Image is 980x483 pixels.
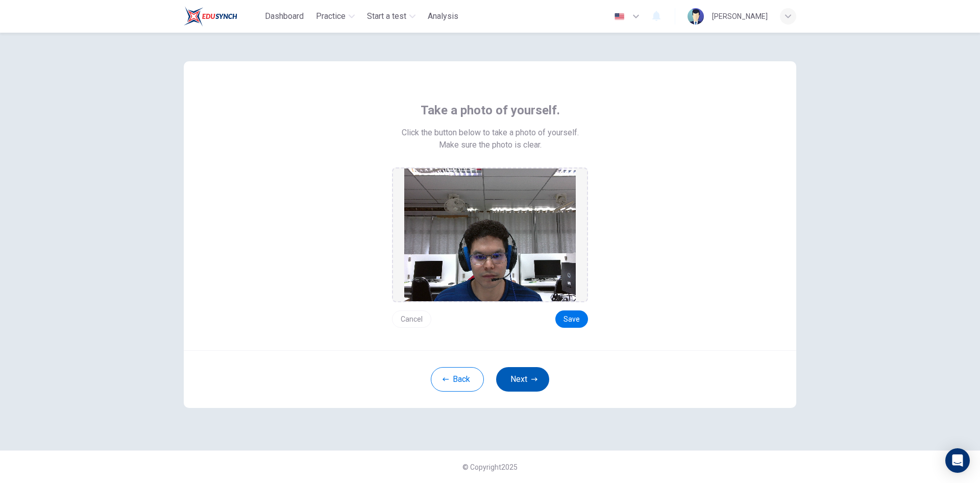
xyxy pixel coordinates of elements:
[421,102,560,118] span: Take a photo of yourself.
[316,10,346,22] span: Practice
[404,168,576,301] img: preview screemshot
[712,10,768,22] div: [PERSON_NAME]
[428,10,458,22] span: Analysis
[184,6,237,27] img: Train Test logo
[424,7,462,26] button: Analysis
[363,7,420,26] button: Start a test
[613,13,626,20] img: en
[402,127,579,139] span: Click the button below to take a photo of yourself.
[265,10,304,22] span: Dashboard
[367,10,406,22] span: Start a test
[312,7,359,26] button: Practice
[462,463,518,471] span: © Copyright 2025
[392,310,431,328] button: Cancel
[496,367,549,392] button: Next
[945,448,970,473] div: Open Intercom Messenger
[184,6,261,27] a: Train Test logo
[555,310,588,328] button: Save
[431,367,484,392] button: Back
[261,7,308,26] button: Dashboard
[688,8,704,25] img: Profile picture
[439,139,542,151] span: Make sure the photo is clear.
